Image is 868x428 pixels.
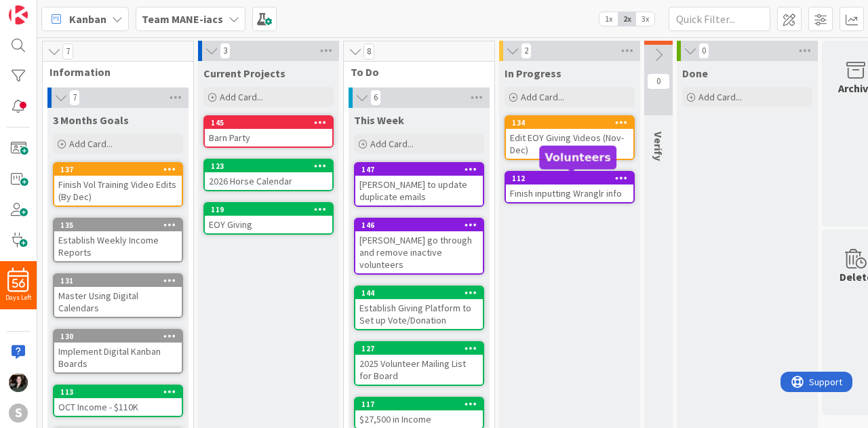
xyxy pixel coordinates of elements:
[512,174,633,183] div: 112
[205,203,332,233] div: 119EOY Giving
[205,203,332,216] div: 119
[60,165,182,174] div: 137
[211,205,332,214] div: 119
[506,172,633,202] div: 112Finish inputting Wranglr info
[506,184,633,202] div: Finish inputting Wranglr info
[60,332,182,341] div: 130
[521,91,564,103] span: Add Card...
[54,275,182,287] div: 131
[205,216,332,233] div: EOY Giving
[9,404,28,423] div: S
[54,386,182,416] div: 113OCT Income - $110K
[355,231,483,273] div: [PERSON_NAME] go through and remove inactive volunteers
[69,90,80,106] span: 7
[506,129,633,159] div: Edit EOY Giving Videos (Nov-Dec)
[698,91,742,103] span: Add Card...
[370,90,381,106] span: 6
[205,117,332,129] div: 145
[698,43,709,59] span: 0
[54,219,182,261] div: 135Establish Weekly Income Reports
[220,43,231,59] span: 3
[54,398,182,416] div: OCT Income - $110K
[205,117,332,147] div: 145Barn Party
[652,132,665,161] span: Verify
[54,275,182,317] div: 131Master Using Digital Calendars
[545,151,611,163] h5: Volunteers
[506,172,633,184] div: 112
[54,163,182,176] div: 137
[54,386,182,398] div: 113
[203,66,285,80] span: Current Projects
[355,410,483,428] div: $27,500 in Income
[618,12,636,26] span: 2x
[9,373,28,392] img: AB
[361,288,483,298] div: 144
[60,276,182,286] div: 131
[205,172,332,190] div: 2026 Horse Calendar
[205,160,332,190] div: 1232026 Horse Calendar
[54,343,182,372] div: Implement Digital Kanban Boards
[355,299,483,329] div: Establish Giving Platform to Set up Vote/Donation
[355,176,483,206] div: [PERSON_NAME] to update duplicate emails
[205,129,332,147] div: Barn Party
[506,117,633,129] div: 134
[355,287,483,329] div: 144Establish Giving Platform to Set up Vote/Donation
[599,12,618,26] span: 1x
[669,7,770,31] input: Quick Filter...
[211,161,332,171] div: 123
[54,330,182,372] div: 130Implement Digital Kanban Boards
[361,220,483,230] div: 146
[9,5,28,24] img: Visit kanbanzone.com
[54,176,182,206] div: Finish Vol Training Video Edits (By Dec)
[361,344,483,353] div: 127
[682,66,708,80] span: Done
[355,163,483,176] div: 147
[54,287,182,317] div: Master Using Digital Calendars
[355,219,483,231] div: 146
[54,231,182,261] div: Establish Weekly Income Reports
[69,138,113,150] span: Add Card...
[54,163,182,206] div: 137Finish Vol Training Video Edits (By Dec)
[12,279,25,288] span: 56
[205,160,332,172] div: 123
[354,113,404,127] span: This Week
[351,65,477,79] span: To Do
[69,11,106,27] span: Kanban
[361,400,483,409] div: 117
[355,398,483,410] div: 117
[355,163,483,206] div: 147[PERSON_NAME] to update duplicate emails
[512,118,633,128] div: 134
[60,387,182,397] div: 113
[50,65,176,79] span: Information
[505,66,561,80] span: In Progress
[211,118,332,128] div: 145
[220,91,263,103] span: Add Card...
[355,343,483,355] div: 127
[60,220,182,230] div: 135
[355,343,483,385] div: 1272025 Volunteer Mailing List for Board
[53,113,129,127] span: 3 Months Goals
[142,12,223,26] b: Team MANE-iacs
[636,12,654,26] span: 3x
[355,287,483,299] div: 144
[647,73,670,90] span: 0
[62,43,73,60] span: 7
[521,43,532,59] span: 2
[361,165,483,174] div: 147
[54,219,182,231] div: 135
[355,355,483,385] div: 2025 Volunteer Mailing List for Board
[28,2,62,18] span: Support
[506,117,633,159] div: 134Edit EOY Giving Videos (Nov-Dec)
[355,219,483,273] div: 146[PERSON_NAME] go through and remove inactive volunteers
[355,398,483,428] div: 117$27,500 in Income
[54,330,182,343] div: 130
[363,43,374,60] span: 8
[370,138,414,150] span: Add Card...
